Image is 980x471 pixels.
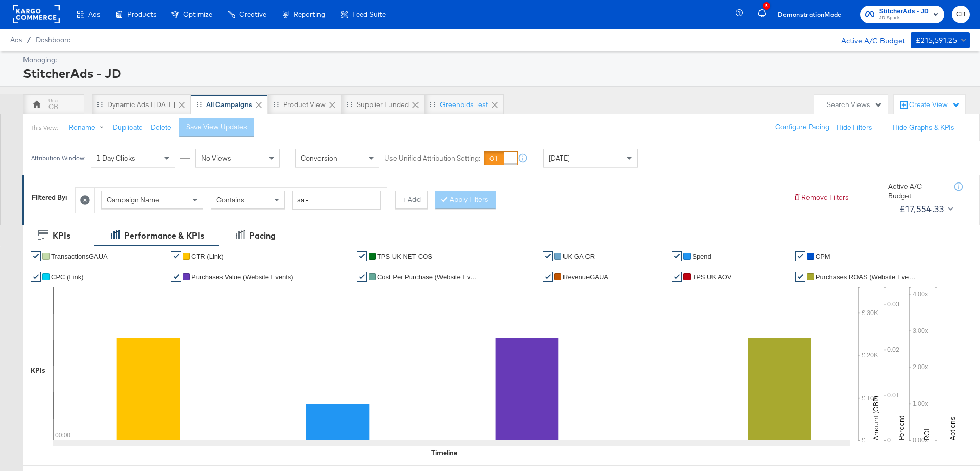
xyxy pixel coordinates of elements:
[273,101,279,107] div: Drag to reorder tab
[31,365,45,375] div: KPIs
[837,123,872,133] button: Hide Filters
[384,153,480,163] label: Use Unified Attribution Setting:
[893,123,954,133] button: Hide Graphs & KPIs
[292,191,381,210] input: Enter a search term
[377,273,479,281] span: Cost Per Purchase (Website Events)
[23,65,967,82] div: StitcherAds - JD
[778,9,842,20] span: Demonstration Mode
[795,251,805,261] a: ✔
[239,10,266,18] span: Creative
[357,272,367,282] a: ✔
[357,251,367,261] a: ✔
[10,36,22,44] span: Ads
[107,100,175,110] div: Dynamic Ads | [DATE]
[31,272,41,282] a: ✔
[283,100,326,110] div: Product View
[692,253,712,260] span: Spend
[31,251,41,261] a: ✔
[293,10,325,18] span: Reporting
[53,230,70,242] div: KPIs
[171,272,181,282] a: ✔
[191,273,293,281] span: Purchases Value (Website Events)
[347,101,352,107] div: Drag to reorder tab
[216,195,244,204] span: Contains
[672,272,682,282] a: ✔
[96,153,135,163] span: 1 Day Clicks
[816,273,918,281] span: Purchases ROAS (Website Events)
[357,100,409,110] div: Supplier Funded
[830,32,905,47] div: Active A/C Budget
[430,101,435,107] div: Drag to reorder tab
[922,428,932,440] text: ROI
[440,100,488,110] div: Greenbids Test
[879,14,929,22] span: JD Sports
[352,10,386,18] span: Feed Suite
[816,253,830,260] span: CPM
[201,153,231,163] span: No Views
[301,153,337,163] span: Conversion
[774,9,846,20] button: DemonstrationMode
[543,251,553,261] a: ✔
[879,6,929,17] span: StitcherAds - JD
[48,102,58,112] div: CB
[151,123,171,133] button: Delete
[793,193,849,202] button: Remove Filters
[543,272,553,282] a: ✔
[51,253,108,260] span: TransactionsGAUA
[31,124,58,132] div: This View:
[860,6,944,23] button: StitcherAds - JDJD Sports
[113,123,143,133] button: Duplicate
[763,2,770,10] div: 5
[888,181,944,200] div: Active A/C Budget
[795,272,805,282] a: ✔
[952,6,970,23] button: CB
[32,193,67,202] div: Filtered By:
[895,201,955,217] button: £17,554.33
[249,230,276,242] div: Pacing
[36,36,71,44] a: Dashboard
[897,416,906,440] text: Percent
[956,9,966,20] span: CB
[916,34,957,47] div: £215,591.25
[827,100,883,110] div: Search Views
[23,55,967,65] div: Managing:
[88,10,100,18] span: Ads
[196,101,202,107] div: Drag to reorder tab
[62,119,115,137] button: Rename
[768,118,837,137] button: Configure Pacing
[563,273,608,281] span: RevenueGAUA
[171,251,181,261] a: ✔
[899,201,944,217] div: £17,554.33
[909,100,960,110] div: Create View
[31,154,86,162] div: Attribution Window:
[206,100,252,110] div: All Campaigns
[97,101,103,107] div: Drag to reorder tab
[948,416,957,440] text: Actions
[22,36,36,44] span: /
[127,10,156,18] span: Products
[431,448,457,458] div: Timeline
[871,396,880,440] text: Amount (GBP)
[51,273,84,281] span: CPC (Link)
[395,191,428,209] button: + Add
[191,253,224,260] span: CTR (Link)
[563,253,595,260] span: UK GA CR
[107,195,159,204] span: Campaign Name
[377,253,432,260] span: TPS UK NET COS
[911,32,970,48] button: £215,591.25
[183,10,212,18] span: Optimize
[124,230,204,242] div: Performance & KPIs
[549,153,570,163] span: [DATE]
[756,5,774,24] button: 5
[672,251,682,261] a: ✔
[692,273,731,281] span: TPS UK AOV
